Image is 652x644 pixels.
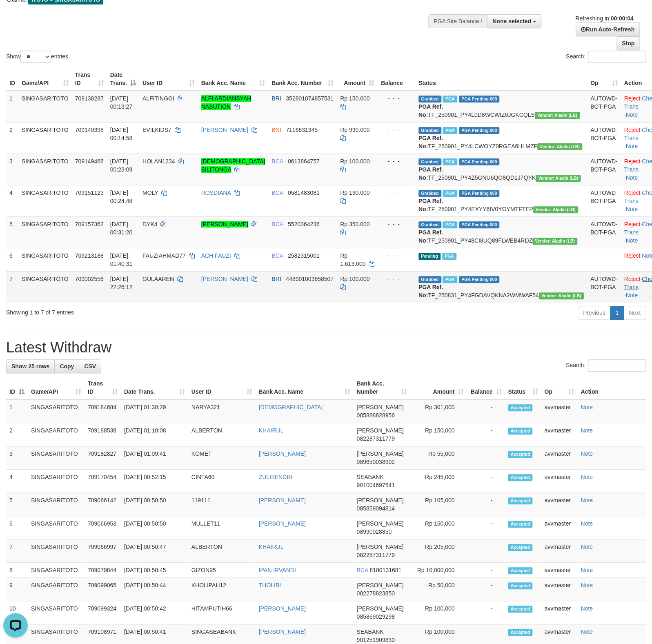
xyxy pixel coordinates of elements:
span: 709138287 [75,95,104,102]
span: Vendor URL: https://dashboard.q2checkout.com/secure [535,112,580,119]
td: NARYA321 [188,399,256,423]
td: SINGASARITOTO [28,516,85,539]
a: CSV [79,359,101,373]
th: Trans ID: activate to sort column ascending [85,376,121,399]
td: TF_250901_PY4L0D8WCWIZ0JGKCQLS [415,91,587,123]
td: SINGASARITOTO [28,446,85,470]
span: BCA [271,158,283,165]
span: Vendor URL: https://dashboard.q2checkout.com/secure [537,143,582,150]
th: Bank Acc. Name: activate to sort column ascending [198,67,269,91]
th: Op: activate to sort column ascending [541,376,577,399]
td: Rp 10,000,000 [410,563,467,578]
div: - - - [381,220,412,228]
span: Grabbed [418,190,441,197]
span: Copy 082287311779 to clipboard [356,552,394,558]
td: TF_250901_PY4Z5GNU6QO8QD1J7QYK [415,154,587,185]
td: AUTOWD-BOT-PGA [587,122,621,154]
a: ACH FAUZI [201,252,231,259]
span: BCA [271,252,283,259]
td: Rp 55,000 [410,446,467,470]
span: CSV [84,363,96,370]
span: Grabbed [418,127,441,134]
a: Stop [616,36,640,50]
input: Search: [588,51,646,63]
td: 2 [6,423,28,446]
td: [DATE] 00:50:50 [121,493,188,516]
a: Reject [624,252,640,259]
a: ZULFIENDRI [259,474,292,480]
b: PGA Ref. No: [418,135,443,149]
a: [PERSON_NAME] [259,628,306,635]
td: avvmaster [541,493,577,516]
span: None selected [492,18,531,25]
a: KHAIRUL [259,427,284,434]
th: Date Trans.: activate to sort column ascending [121,376,188,399]
th: Date Trans.: activate to sort column descending [107,67,139,91]
td: avvmaster [541,399,577,423]
span: Copy 0613864757 to clipboard [288,158,320,165]
a: Reject [624,221,640,227]
a: Note [581,497,593,504]
a: ALFI ARDIANSYAH NASUTION [201,95,251,110]
th: Balance [378,67,415,91]
th: Game/API: activate to sort column ascending [18,67,72,91]
th: Game/API: activate to sort column ascending [28,376,85,399]
td: 4 [6,185,18,216]
span: Accepted [508,497,532,504]
td: SINGASARITOTO [28,493,85,516]
span: [PERSON_NAME] [356,450,403,457]
td: 709182827 [85,446,121,470]
a: IPAN IRVANDI [259,567,296,573]
td: 7 [6,539,28,563]
td: SINGASARITOTO [18,271,72,303]
span: 709002556 [75,276,104,282]
span: Rp 100.000 [340,276,369,282]
span: [DATE] 01:40:31 [110,252,133,267]
a: Note [625,292,638,299]
th: ID [6,67,18,91]
span: [PERSON_NAME] [356,544,403,550]
td: SINGASARITOTO [18,154,72,185]
td: avvmaster [541,446,577,470]
span: BRI [271,276,281,282]
label: Show entries [6,51,68,63]
td: - [467,563,505,578]
td: 709184684 [85,399,121,423]
th: Status: activate to sort column ascending [505,376,541,399]
label: Search: [566,359,646,372]
span: Refreshing in: [575,15,633,22]
a: Next [623,306,646,320]
td: 8 [6,563,28,578]
td: Rp 150,000 [410,423,467,446]
a: [PERSON_NAME] [259,450,306,457]
span: [DATE] 00:24:48 [110,189,133,204]
td: avvmaster [541,539,577,563]
td: 119111 [188,493,256,516]
span: PGA Pending [459,190,500,197]
span: FAUZIAHMAD77 [142,252,186,259]
a: Note [581,427,593,434]
span: Marked by avvmaster [443,190,457,197]
a: KHAIRUL [259,544,284,550]
th: Bank Acc. Name: activate to sort column ascending [256,376,354,399]
td: [DATE] 00:50:47 [121,539,188,563]
td: 5 [6,216,18,248]
a: Run Auto-Refresh [576,22,640,36]
a: Note [581,404,593,410]
span: Vendor URL: https://dashboard.q2checkout.com/secure [539,292,584,299]
div: - - - [381,94,412,103]
span: Copy [60,363,74,370]
b: PGA Ref. No: [418,229,443,244]
span: [DATE] 22:26:12 [110,276,133,290]
a: Note [625,111,638,118]
td: 4 [6,470,28,493]
div: - - - [381,252,412,260]
span: PGA Pending [459,158,500,165]
a: Reject [624,127,640,133]
th: Balance: activate to sort column ascending [467,376,505,399]
td: SINGASARITOTO [28,539,85,563]
a: Reject [624,276,640,282]
b: PGA Ref. No: [418,284,443,299]
td: Rp 105,000 [410,493,467,516]
span: Grabbed [418,96,441,103]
